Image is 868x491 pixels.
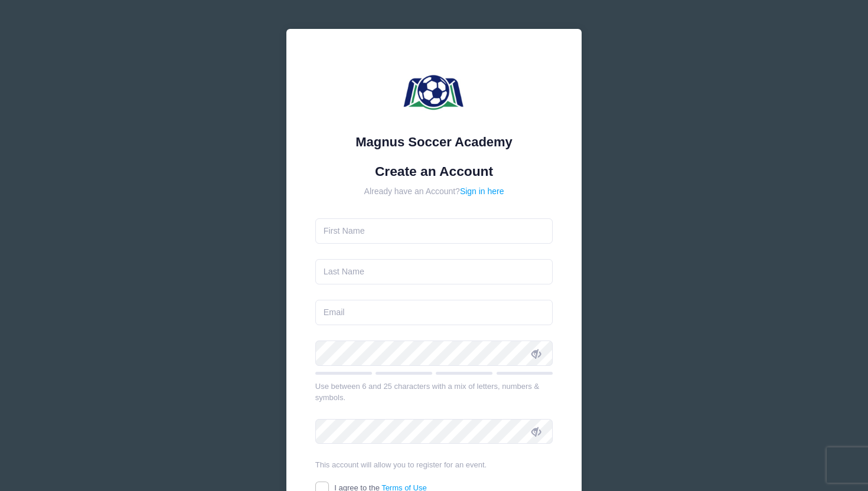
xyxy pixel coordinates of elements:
a: Sign in here [460,186,504,196]
h1: Create an Account [315,163,553,179]
div: Already have an Account? [315,185,553,198]
input: Email [315,300,553,325]
div: Magnus Soccer Academy [315,132,553,152]
input: Last Name [315,259,553,284]
div: Use between 6 and 25 characters with a mix of letters, numbers & symbols. [315,381,553,404]
input: First Name [315,218,553,244]
img: Magnus Soccer Academy [399,58,469,129]
div: This account will allow you to register for an event. [315,459,553,471]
